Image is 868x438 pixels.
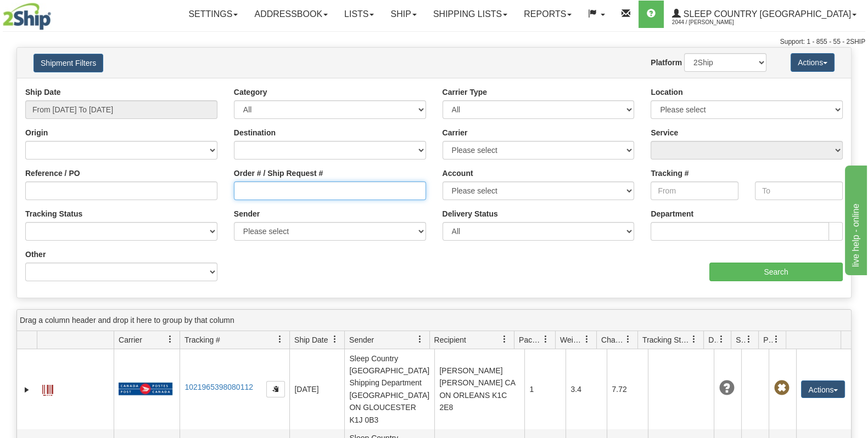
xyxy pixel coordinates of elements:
span: Ship Date [294,334,328,345]
span: Charge [601,334,624,345]
td: 1 [524,349,565,429]
input: Search [709,263,843,281]
a: Pickup Status filter column settings [767,330,786,349]
span: Shipment Issues [736,334,745,345]
label: Ship Date [25,87,61,98]
a: Delivery Status filter column settings [712,330,731,349]
a: Sender filter column settings [411,330,429,349]
label: Account [443,168,473,179]
span: Recipient [434,334,466,345]
a: Settings [180,1,246,28]
label: Category [234,87,267,98]
div: grid grouping header [17,310,851,331]
iframe: chat widget [843,163,867,275]
a: Packages filter column settings [536,330,555,349]
button: Actions [791,53,835,72]
a: Carrier filter column settings [161,330,180,349]
a: Weight filter column settings [578,330,596,349]
a: Recipient filter column settings [495,330,514,349]
span: Pickup Status [763,334,772,345]
label: Location [651,87,682,98]
input: To [755,181,843,200]
div: live help - online [8,7,102,20]
img: logo2044.jpg [3,3,51,30]
label: Order # / Ship Request # [234,168,323,179]
td: 3.4 [565,349,607,429]
a: 1021965398080112 [184,383,253,391]
label: Department [651,208,693,219]
a: Shipment Issues filter column settings [740,330,758,349]
td: Sleep Country [GEOGRAPHIC_DATA] Shipping Department [GEOGRAPHIC_DATA] ON GLOUCESTER K1J 0B3 [344,349,434,429]
span: Sender [349,334,374,345]
span: Sleep Country [GEOGRAPHIC_DATA] [681,9,851,19]
label: Other [25,249,46,260]
a: Shipping lists [425,1,516,28]
button: Actions [801,380,845,398]
a: Tracking Status filter column settings [685,330,703,349]
label: Sender [234,208,260,219]
td: [DATE] [289,349,344,429]
input: From [651,181,738,200]
button: Shipment Filters [33,54,103,72]
a: Ship [382,1,424,28]
span: Tracking Status [642,334,690,345]
label: Destination [234,127,276,138]
label: Origin [25,127,48,138]
label: Reference / PO [25,168,80,179]
span: 2044 / [PERSON_NAME] [672,17,754,28]
a: Lists [336,1,382,28]
span: Packages [519,334,542,345]
label: Platform [651,57,682,68]
label: Carrier Type [443,87,487,98]
a: Ship Date filter column settings [326,330,344,349]
a: Label [42,380,53,397]
a: Sleep Country [GEOGRAPHIC_DATA] 2044 / [PERSON_NAME] [664,1,865,28]
span: Unknown [719,380,734,396]
a: Charge filter column settings [619,330,637,349]
span: Tracking # [184,334,220,345]
span: Delivery Status [708,334,718,345]
label: Tracking # [651,168,688,179]
td: 7.72 [607,349,648,429]
span: Carrier [119,334,142,345]
a: Expand [21,384,32,395]
button: Copy to clipboard [266,381,285,397]
label: Tracking Status [25,208,82,219]
label: Delivery Status [443,208,498,219]
a: Tracking # filter column settings [271,330,289,349]
a: Addressbook [246,1,336,28]
img: 20 - Canada Post [119,382,172,396]
label: Carrier [443,127,468,138]
label: Service [651,127,678,138]
div: Support: 1 - 855 - 55 - 2SHIP [3,37,865,47]
a: Reports [516,1,580,28]
span: Pickup Not Assigned [774,380,789,396]
td: [PERSON_NAME] [PERSON_NAME] CA ON ORLEANS K1C 2E8 [434,349,524,429]
span: Weight [560,334,583,345]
